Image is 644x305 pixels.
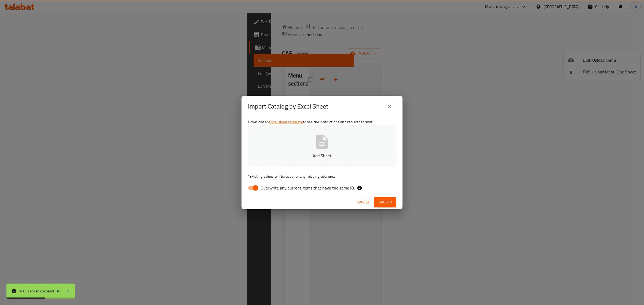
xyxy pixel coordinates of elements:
[383,100,396,113] button: close
[256,152,388,159] p: Add Sheet
[19,288,60,294] div: Menu added successfully
[248,174,396,179] p: Existing values will be used for any missing columns.
[248,125,396,167] button: Add Sheet
[357,199,370,206] span: Cancel
[248,102,328,111] h2: Import Catalog by Excel Sheet
[355,197,372,207] button: Cancel
[374,197,396,207] button: Upload
[261,185,355,191] span: Overwrite any current items that have the same ID.
[378,199,392,206] span: Upload
[269,118,303,125] a: Excel sheet template
[241,117,402,195] div: Download an to see the instructions and required format.
[357,185,362,191] svg: If the overwrite option isn't selected, then the items that match an existing ID will be ignored ...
